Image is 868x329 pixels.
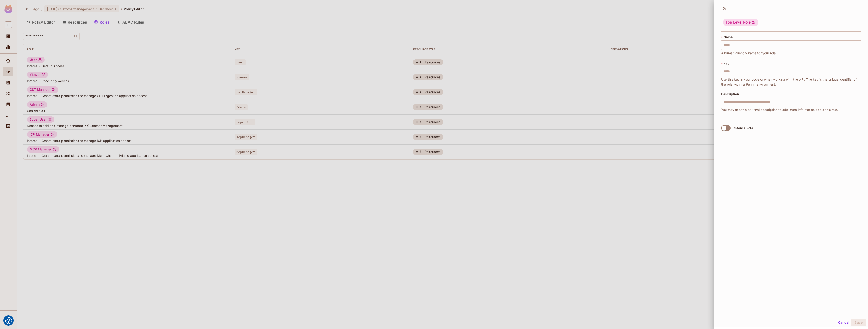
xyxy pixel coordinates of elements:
[721,107,838,112] span: You may use this optional description to add more information about this role.
[721,51,776,56] span: A human-friendly name for your role
[721,92,739,96] span: Description
[723,19,758,26] div: Top Level Role
[732,126,753,130] div: Instance Role
[724,62,729,65] span: Key
[5,317,12,324] button: Consent Preferences
[724,35,733,39] span: Name
[851,319,866,326] button: Save
[721,77,861,87] span: Use this key in your code or when working with the API. The key is the unique identifier of the r...
[5,317,12,324] img: Revisit consent button
[836,319,851,326] button: Cancel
